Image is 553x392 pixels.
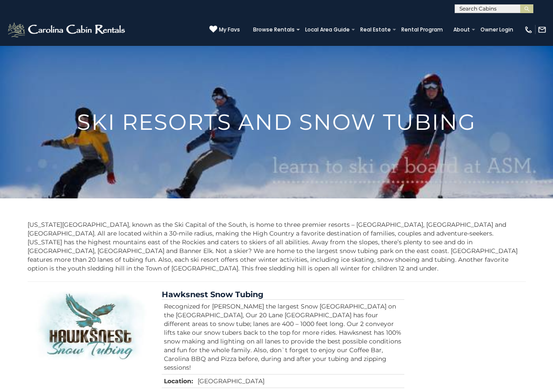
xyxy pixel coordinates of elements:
[538,25,546,34] img: mail-regular-white.png
[219,26,240,34] span: My Favs
[34,291,149,360] img: Hawksnest Snow Tubing
[162,290,264,299] a: Hawksnest Snow Tubing
[301,24,354,36] a: Local Area Guide
[476,24,518,36] a: Owner Login
[164,377,193,385] strong: Location:
[7,21,128,38] img: White-1-2.png
[449,24,474,36] a: About
[209,25,240,34] a: My Favs
[397,24,447,36] a: Rental Program
[162,299,404,374] td: Recognized for [PERSON_NAME] the largest Snow [GEOGRAPHIC_DATA] on the [GEOGRAPHIC_DATA], Our 20 ...
[249,24,299,36] a: Browse Rentals
[524,25,533,34] img: phone-regular-white.png
[356,24,395,36] a: Real Estate
[28,220,526,273] p: [US_STATE][GEOGRAPHIC_DATA], known as the Ski Capital of the South, is home to three premier reso...
[195,374,404,388] td: [GEOGRAPHIC_DATA]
